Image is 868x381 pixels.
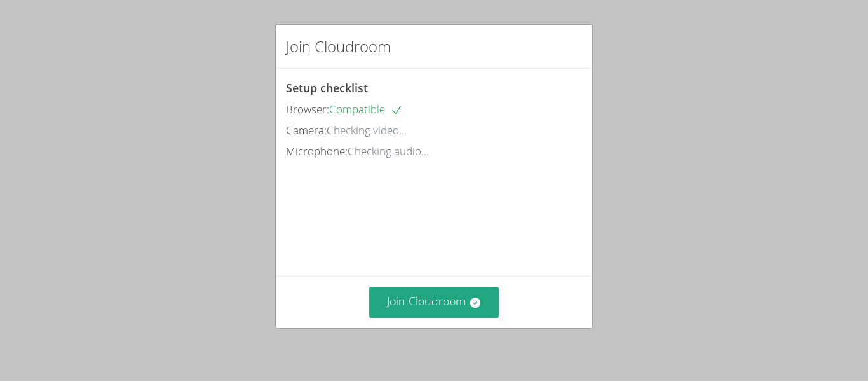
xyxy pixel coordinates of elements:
[286,35,391,58] h2: Join Cloudroom
[286,144,348,158] span: Microphone:
[369,287,499,318] button: Join Cloudroom
[286,123,327,137] span: Camera:
[286,102,329,116] span: Browser:
[348,144,429,158] span: Checking audio...
[327,123,407,137] span: Checking video...
[286,80,368,95] span: Setup checklist
[329,102,403,116] span: Compatible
